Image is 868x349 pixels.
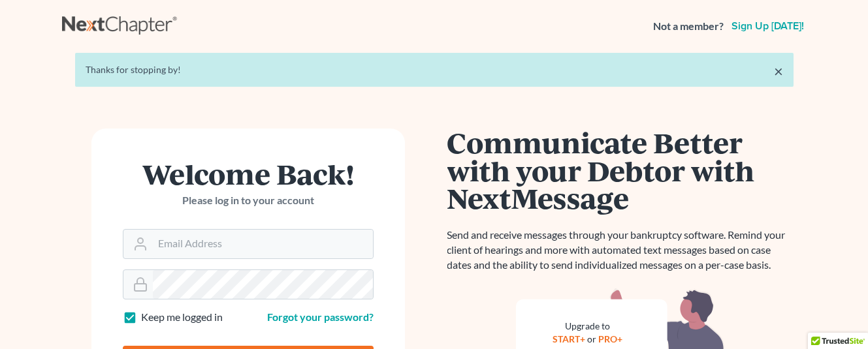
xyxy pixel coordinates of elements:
[447,228,794,273] p: Send and receive messages through your bankruptcy software. Remind your client of hearings and mo...
[774,63,783,79] a: ×
[86,63,783,76] div: Thanks for stopping by!
[267,311,374,323] a: Forgot your password?
[123,160,374,188] h1: Welcome Back!
[598,333,622,344] a: PRO+
[153,230,373,258] input: Email Address
[547,320,628,333] div: Upgrade to
[447,129,794,212] h1: Communicate Better with your Debtor with NextMessage
[141,310,223,325] label: Keep me logged in
[553,333,585,344] a: START+
[653,19,724,34] strong: Not a member?
[587,333,596,344] span: or
[123,193,374,208] p: Please log in to your account
[729,21,807,31] a: Sign up [DATE]!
